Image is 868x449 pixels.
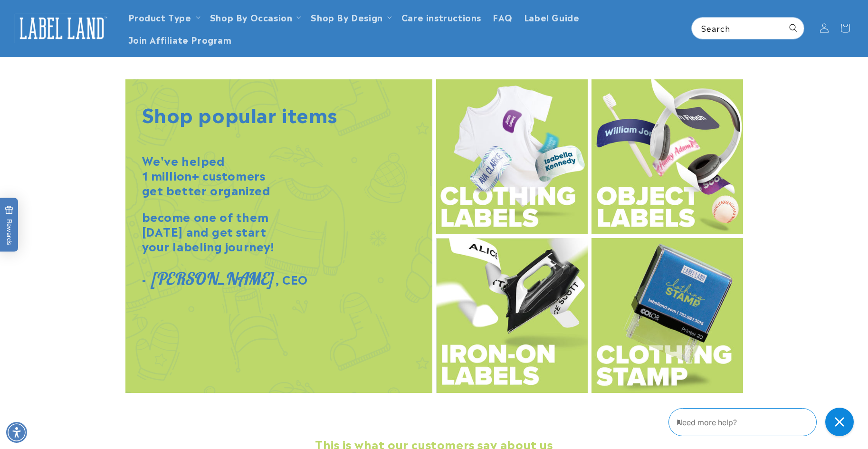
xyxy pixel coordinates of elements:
[518,6,585,28] a: Label Guide
[487,6,518,28] a: FAQ
[436,238,588,393] img: Iron on label options
[142,208,275,288] strong: become one of them [DATE] and get start your labeling journey! -
[123,28,238,50] a: Join Affiliate Program
[524,11,580,22] span: Label Guide
[401,11,481,22] span: Care instructions
[14,13,109,43] img: Label Land
[305,6,395,28] summary: Shop By Design
[142,152,271,198] strong: We've helped 1 million+ customers get better organized
[151,268,273,289] strong: [PERSON_NAME]
[668,404,858,439] iframe: Gorgias Floating Chat
[493,11,513,22] span: FAQ
[591,79,743,234] img: Objects label options
[591,238,743,393] img: Clothing stamp options
[6,422,27,443] div: Accessibility Menu
[5,205,14,245] span: Rewards
[128,34,232,45] span: Join Affiliate Program
[128,10,191,23] a: Product Type
[210,11,293,22] span: Shop By Occasion
[142,101,337,126] h2: Shop popular items
[783,18,804,38] button: Search
[311,10,382,23] a: Shop By Design
[204,6,305,28] summary: Shop By Occasion
[11,10,113,47] a: Label Land
[436,79,588,234] img: Clothing label options
[276,270,308,287] strong: , CEO
[396,6,487,28] a: Care instructions
[123,6,204,28] summary: Product Type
